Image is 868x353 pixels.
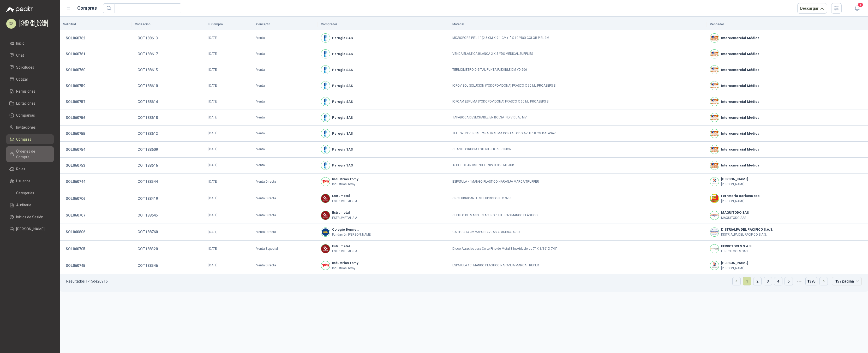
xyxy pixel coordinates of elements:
button: SOL060757 [63,97,88,106]
b: Intercomercial Médica [721,67,759,73]
b: Estrumetal [332,210,357,215]
span: Auditoria [16,202,31,208]
img: Company Logo [710,81,719,90]
a: Chat [6,50,54,60]
b: Intercomercial Médica [721,147,759,152]
th: Concepto [253,19,318,30]
a: Auditoria [6,200,54,210]
a: Usuarios [6,176,54,186]
b: Colegio Bennett [332,227,372,232]
span: [DATE] [208,52,218,56]
p: ESTRUMETAL S A [332,199,357,204]
span: [DATE] [208,84,218,87]
a: Cotizar [6,74,54,84]
b: Intercomercial Médica [721,51,759,57]
img: Company Logo [321,113,330,122]
span: ••• [795,277,803,285]
th: Vendedor [707,19,868,30]
a: Roles [6,164,54,174]
li: 4 [774,277,782,285]
a: Órdenes de Compra [6,146,54,162]
span: Inicios de Sesión [16,214,43,220]
b: Intercomercial Médica [721,115,759,120]
span: [DATE] [208,36,218,40]
img: Company Logo [321,97,330,106]
span: [DATE] [208,116,218,119]
b: Perugia SAS [332,83,353,88]
td: Venta Directa [253,190,318,207]
th: Solicitud [60,19,132,30]
p: ESTRUMETAL S A [332,249,357,254]
button: SOL060753 [63,161,88,170]
img: Company Logo [321,161,330,170]
span: Invitaciones [16,124,36,130]
li: 1395 [805,277,817,285]
a: Compras [6,134,54,144]
a: 2 [753,277,761,285]
button: COT188546 [135,261,160,270]
p: FERROTOOLS SAS [721,249,752,254]
p: [PERSON_NAME] [721,266,748,271]
img: Company Logo [321,177,330,186]
td: Venta Directa [253,173,318,190]
b: Intercomercial Médica [721,35,759,41]
td: IOPOVISOL SOLUCION (YODOPOVIDONA) FRASCO X 60 ML PROASEPSIS [449,78,707,94]
span: Chat [16,52,24,58]
button: SOL060706 [63,194,88,203]
h1: Compras [77,4,97,12]
img: Company Logo [321,261,330,270]
div: tamaño de página [832,277,862,285]
button: COT188645 [135,211,160,220]
img: Company Logo [710,194,719,203]
p: ESTRUMETAL S A [332,216,357,220]
button: right [820,277,828,285]
button: SOL060745 [63,261,88,270]
th: Cotización [132,19,205,30]
span: [DATE] [208,100,218,103]
button: COT188615 [135,65,160,75]
td: Venta Directa [253,257,318,274]
img: Company Logo [710,161,719,170]
th: Material [449,19,707,30]
button: COT188617 [135,49,160,59]
b: Intercomercial Médica [721,163,759,168]
button: COT188612 [135,129,160,138]
button: COT188609 [135,145,160,154]
a: Inicios de Sesión [6,212,54,222]
button: SOL060761 [63,49,88,59]
span: Cotizar [16,76,28,82]
span: [DATE] [208,131,218,135]
button: COT188760 [135,227,160,237]
img: Company Logo [321,228,330,236]
b: Industrias Tomy [332,177,358,182]
button: Descargar [797,3,827,14]
span: Solicitudes [16,64,34,70]
span: right [822,280,825,283]
p: [PERSON_NAME] [721,199,759,204]
img: Company Logo [321,145,330,154]
span: 15 / página [835,277,859,285]
button: SOL060755 [63,129,88,138]
b: FERROTOOLS S.A.S. [721,244,752,249]
button: COT188618 [135,113,160,122]
button: SOL060705 [63,244,88,254]
img: Company Logo [710,34,719,42]
b: Estrumetal [332,193,357,199]
li: Página siguiente [819,277,828,285]
span: Categorías [16,190,34,196]
a: Categorías [6,188,54,198]
span: Usuarios [16,178,31,184]
span: Inicio [16,40,25,46]
img: Logo peakr [6,6,33,13]
button: SOL060759 [63,81,88,91]
button: SOL060756 [63,113,88,122]
span: [DATE] [208,180,218,183]
td: CARTUCHO 3M VAPORES/GASES ACIDOS 6003 [449,224,707,241]
td: Disco Abrasivo para Corte Fino de Metal E Inoxidable de 7" X 1/16" X 7/8" [449,241,707,257]
td: VENDA ELASTICA BLANCA 2 X 5 YDS MEDICAL SUPPLIES [449,46,707,62]
td: Venta [253,94,318,110]
span: Remisiones [16,88,35,94]
li: 5 [785,277,793,285]
div: DS [6,19,16,29]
